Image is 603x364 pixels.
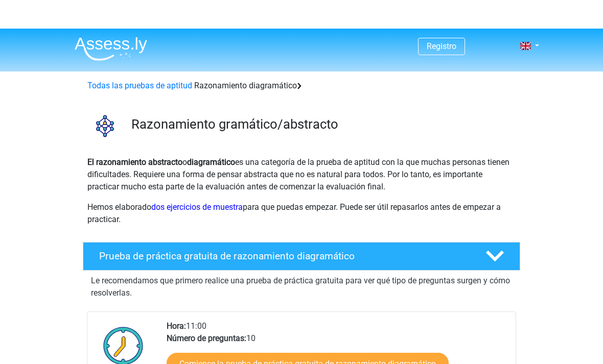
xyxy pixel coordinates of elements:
[91,276,510,298] font: Le recomendamos que primero realice una prueba de práctica gratuita para ver qué tipo de pregunta...
[79,242,524,271] a: Prueba de práctica gratuita de razonamiento diagramático
[75,37,147,61] img: Evaluar
[151,202,243,212] a: dos ejercicios de muestra
[187,157,235,167] font: diagramático
[182,157,187,167] font: o
[87,157,509,191] font: es una categoría de la prueba de aptitud con la que muchas personas tienen dificultades. Requiere...
[99,250,355,262] font: Prueba de práctica gratuita de razonamiento diagramático
[131,116,338,132] font: Razonamiento gramático/abstracto
[167,321,186,331] font: Hora:
[186,321,206,331] font: 11:00
[87,202,151,212] font: Hemos elaborado
[194,81,297,90] font: Razonamiento diagramático
[427,41,456,51] a: Registro
[87,202,501,224] font: para que puedas empezar. Puede ser útil repasarlos antes de empezar a practicar.
[87,81,192,90] a: Todas las pruebas de aptitud
[167,333,246,343] font: Número de preguntas:
[246,333,256,343] font: 10
[83,104,127,148] img: razonamiento diagramático
[87,157,182,167] font: El razonamiento abstracto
